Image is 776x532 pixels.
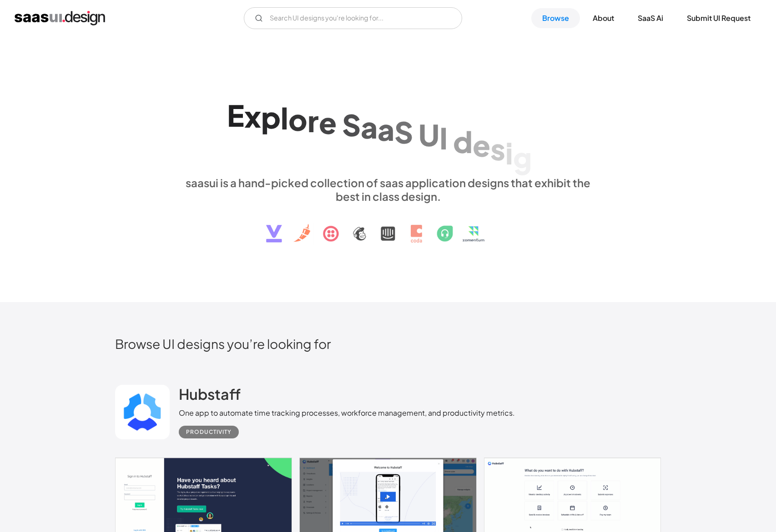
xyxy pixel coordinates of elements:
div: S [342,107,361,142]
div: l [281,100,288,135]
div: S [394,114,413,149]
h1: Explore SaaS UI design patterns & interactions. [179,97,597,167]
a: Hubstaff [179,385,241,408]
h2: Browse UI designs you’re looking for [115,336,661,352]
div: p [261,99,281,134]
div: d [453,124,473,159]
div: o [288,102,307,137]
div: saasui is a hand-picked collection of saas application designs that exhibit the best in class des... [179,176,597,203]
div: x [244,98,261,133]
img: text, icon, saas logo [250,203,526,250]
a: SaaS Ai [627,8,674,28]
h2: Hubstaff [179,385,241,403]
div: I [439,120,448,155]
div: a [361,109,378,144]
div: E [227,98,244,133]
a: home [15,11,105,25]
a: Browse [531,8,580,28]
div: g [513,139,532,174]
a: Submit UI Request [676,8,761,28]
div: U [418,117,439,152]
div: One app to automate time tracking processes, workforce management, and productivity metrics. [179,408,515,418]
form: Email Form [244,7,462,29]
div: a [378,112,394,147]
div: s [490,131,505,166]
div: r [307,103,319,138]
a: About [582,8,625,28]
div: i [505,135,513,170]
div: e [473,127,490,162]
input: Search UI designs you're looking for... [244,7,462,29]
div: e [319,105,337,140]
div: Productivity [186,427,232,438]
